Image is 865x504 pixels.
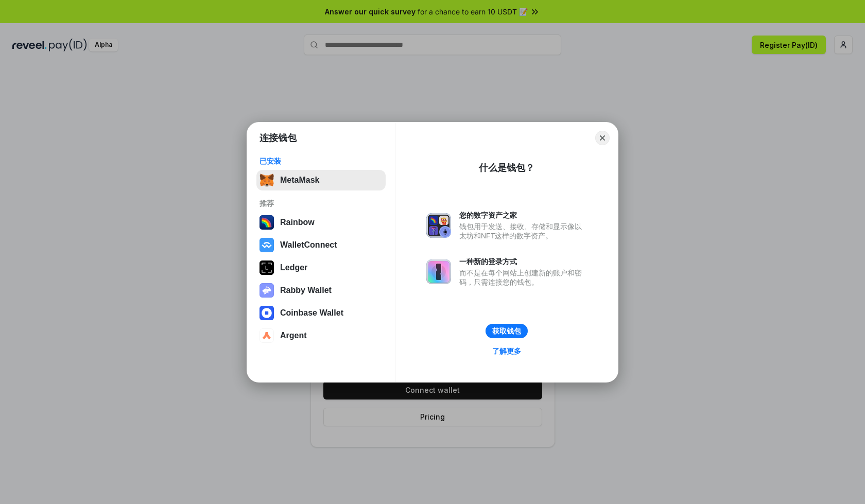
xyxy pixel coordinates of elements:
[280,218,315,227] div: Rainbow
[259,173,274,187] img: svg+xml,%3Csvg%20fill%3D%22none%22%20height%3D%2233%22%20viewBox%3D%220%200%2035%2033%22%20width%...
[256,280,386,301] button: Rabby Wallet
[280,263,307,272] div: Ledger
[259,238,274,252] img: svg+xml,%3Csvg%20width%3D%2228%22%20height%3D%2228%22%20viewBox%3D%220%200%2028%2028%22%20fill%3D...
[259,260,274,275] img: svg+xml,%3Csvg%20xmlns%3D%22http%3A%2F%2Fwww.w3.org%2F2000%2Fsvg%22%20width%3D%2228%22%20height%3...
[280,308,343,318] div: Coinbase Wallet
[479,162,534,174] div: 什么是钱包？
[256,303,386,323] button: Coinbase Wallet
[426,213,451,238] img: svg+xml,%3Csvg%20xmlns%3D%22http%3A%2F%2Fwww.w3.org%2F2000%2Fsvg%22%20fill%3D%22none%22%20viewBox...
[459,211,587,220] div: 您的数字资产之家
[426,259,451,284] img: svg+xml,%3Csvg%20xmlns%3D%22http%3A%2F%2Fwww.w3.org%2F2000%2Fsvg%22%20fill%3D%22none%22%20viewBox...
[492,346,521,356] div: 了解更多
[256,170,386,190] button: MetaMask
[259,132,297,144] h1: 连接钱包
[280,286,332,295] div: Rabby Wallet
[256,325,386,346] button: Argent
[595,131,610,145] button: Close
[459,257,587,266] div: 一种新的登录方式
[256,257,386,278] button: Ledger
[259,328,274,343] img: svg+xml,%3Csvg%20width%3D%2228%22%20height%3D%2228%22%20viewBox%3D%220%200%2028%2028%22%20fill%3D...
[492,326,521,336] div: 获取钱包
[259,199,383,208] div: 推荐
[259,157,383,166] div: 已安装
[256,212,386,233] button: Rainbow
[280,176,319,185] div: MetaMask
[280,240,337,250] div: WalletConnect
[486,324,528,338] button: 获取钱包
[459,222,587,240] div: 钱包用于发送、接收、存储和显示像以太坊和NFT这样的数字资产。
[256,235,386,255] button: WalletConnect
[486,344,527,358] a: 了解更多
[459,268,587,287] div: 而不是在每个网站上创建新的账户和密码，只需连接您的钱包。
[259,306,274,320] img: svg+xml,%3Csvg%20width%3D%2228%22%20height%3D%2228%22%20viewBox%3D%220%200%2028%2028%22%20fill%3D...
[259,215,274,230] img: svg+xml,%3Csvg%20width%3D%22120%22%20height%3D%22120%22%20viewBox%3D%220%200%20120%20120%22%20fil...
[259,283,274,298] img: svg+xml,%3Csvg%20xmlns%3D%22http%3A%2F%2Fwww.w3.org%2F2000%2Fsvg%22%20fill%3D%22none%22%20viewBox...
[280,331,307,340] div: Argent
